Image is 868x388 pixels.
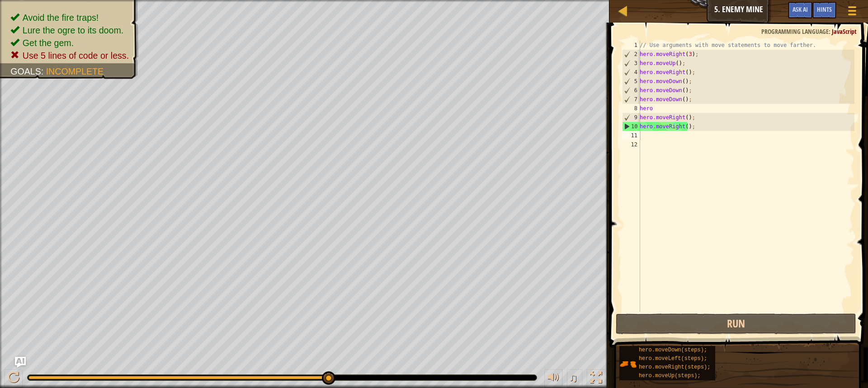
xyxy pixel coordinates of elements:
button: Toggle fullscreen [587,369,605,388]
li: Get the gem. [10,37,129,49]
div: 2 [623,50,640,59]
div: 7 [623,95,640,104]
span: Incomplete [46,66,104,76]
div: 8 [622,104,640,113]
span: JavaScript [832,27,857,36]
div: 10 [623,122,640,131]
button: Run [616,313,856,334]
span: Lure the ogre to its doom. [23,25,123,35]
span: Hints [817,5,832,14]
button: Ask AI [788,2,812,19]
span: hero.moveRight(steps); [639,364,710,370]
span: hero.moveLeft(steps); [639,355,707,362]
button: Ctrl + P: Play [5,369,23,388]
span: : [829,27,832,36]
div: 11 [622,131,640,140]
li: Avoid the fire traps! [10,11,129,24]
li: Use 5 lines of code or less. [10,49,129,62]
span: Goals [10,66,41,76]
span: ♫ [569,371,578,384]
div: 4 [623,68,640,77]
span: Avoid the fire traps! [23,13,99,23]
img: portrait.png [619,355,637,373]
button: Ask AI [15,357,26,368]
div: 3 [623,59,640,68]
span: hero.moveDown(steps); [639,347,707,353]
div: 1 [622,41,640,50]
div: 9 [623,113,640,122]
div: 6 [623,86,640,95]
li: Lure the ogre to its doom. [10,24,129,37]
button: Adjust volume [544,369,562,388]
div: 5 [623,77,640,86]
span: : [41,66,46,76]
span: hero.moveUp(steps); [639,373,701,379]
button: ♫ [567,369,582,388]
div: 12 [622,140,640,149]
button: Show game menu [841,2,863,23]
span: Use 5 lines of code or less. [23,51,129,61]
span: Ask AI [793,5,808,14]
span: Get the gem. [23,38,74,48]
span: Programming language [761,27,829,36]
